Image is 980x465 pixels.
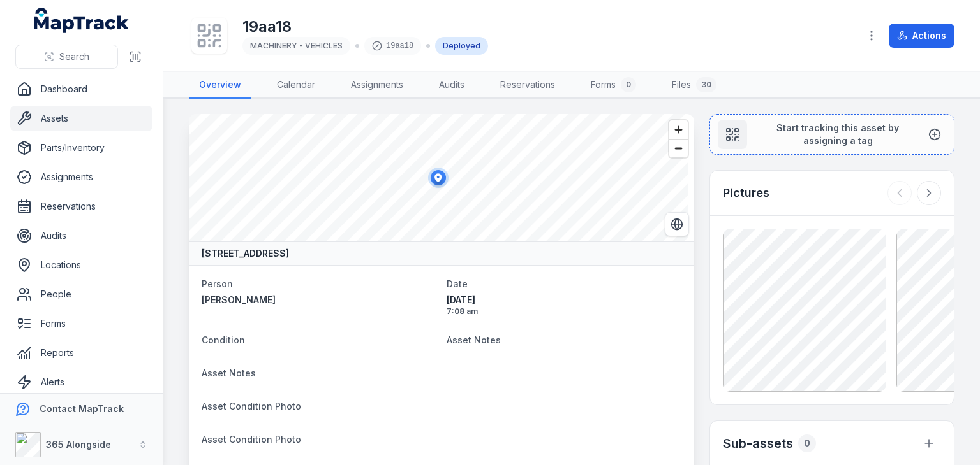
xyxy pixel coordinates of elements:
a: Dashboard [10,76,152,102]
button: Search [15,45,118,69]
div: 0 [798,434,816,452]
span: Asset Condition Photo [202,401,301,411]
div: 30 [696,77,716,92]
span: Start tracking this asset by assigning a tag [757,122,918,147]
span: Asset Notes [202,368,256,378]
a: [PERSON_NAME] [202,294,436,306]
a: Locations [10,252,152,278]
button: Zoom out [669,139,688,157]
span: Asset Notes [447,334,501,345]
h2: Sub-assets [723,434,793,452]
button: Actions [889,24,954,48]
span: Search [59,50,89,63]
span: MACHINERY - VEHICLES [250,41,343,50]
a: Assets [10,106,152,131]
div: 19aa18 [364,37,421,55]
strong: Contact MapTrack [40,403,124,414]
a: Parts/Inventory [10,135,152,161]
a: Reservations [10,194,152,219]
h3: Pictures [723,184,769,202]
h1: 19aa18 [242,17,488,37]
div: Deployed [435,37,488,55]
a: Calendar [267,72,325,99]
a: Forms0 [581,72,646,99]
a: Files30 [662,72,727,99]
strong: 365 Alongside [46,439,111,450]
div: 0 [621,77,636,92]
a: Alerts [10,369,152,395]
a: Audits [429,72,475,99]
a: Assignments [341,72,413,99]
a: MapTrack [34,8,130,33]
a: Assignments [10,164,152,190]
span: Date [447,278,468,289]
span: Person [202,278,233,289]
a: Reservations [490,72,565,99]
span: [DATE] [447,294,681,306]
canvas: Map [189,114,688,241]
a: Overview [189,72,251,99]
a: Forms [10,311,152,336]
a: People [10,282,152,307]
button: Switch to Satellite View [665,212,689,236]
a: Audits [10,223,152,248]
button: Zoom in [669,120,688,139]
span: Asset Condition Photo [202,434,301,445]
span: 7:08 am [447,306,681,317]
button: Start tracking this asset by assigning a tag [709,114,954,155]
a: Reports [10,340,152,366]
strong: [STREET_ADDRESS] [202,247,289,260]
span: Condition [202,334,245,345]
time: 01/10/2025, 7:08:40 am [447,294,681,317]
